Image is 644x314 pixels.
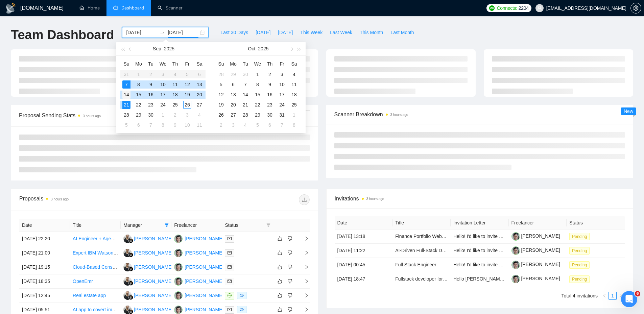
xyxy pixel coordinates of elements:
div: 3 [183,111,191,119]
button: This Week [296,27,326,38]
td: 2025-09-07 [120,79,133,90]
a: FG[PERSON_NAME] [123,278,173,284]
img: c1Tebym3BND9d52IcgAhOjDIggZNrr93DrArCnDDhQCo9DNa2fMdUdlKkX3cX7l7jn [511,232,520,241]
button: [DATE] [252,27,274,38]
time: 3 hours ago [83,114,101,118]
div: 2 [171,111,179,119]
a: [PERSON_NAME] [511,233,560,239]
th: We [252,58,264,69]
span: like [278,250,282,256]
div: 23 [147,101,155,109]
input: End date [168,29,198,36]
td: 2025-09-21 [120,100,133,110]
span: right [619,294,623,298]
img: FG [123,249,132,257]
td: 2025-10-03 [181,110,193,120]
div: 6 [229,80,237,89]
span: to [160,30,165,35]
div: [PERSON_NAME] [134,249,173,257]
td: 2025-10-01 [252,69,264,79]
button: dislike [286,249,294,257]
td: 2025-09-15 [133,90,145,100]
a: Pending [569,234,592,239]
td: 2025-10-18 [288,90,300,100]
th: We [157,58,169,69]
a: FG[PERSON_NAME] [123,236,173,241]
span: Pending [569,275,590,283]
div: 21 [122,101,130,109]
div: 19 [183,91,191,99]
div: 3 [278,70,286,78]
span: mail [228,251,232,255]
div: 7 [122,80,130,89]
div: [PERSON_NAME] [185,277,223,285]
span: 6 [635,291,640,296]
td: 2025-09-11 [169,79,181,90]
a: YN[PERSON_NAME] [174,264,223,269]
a: Fullstack developer for complete vacation rental booking platform [395,276,532,282]
div: 16 [266,91,274,99]
div: 25 [171,101,179,109]
div: 18 [290,91,298,99]
div: 14 [241,91,249,99]
button: like [276,249,284,257]
td: 2025-10-06 [133,120,145,130]
div: 2 [266,70,274,78]
img: gigradar-bm.png [128,238,133,243]
td: 2025-10-29 [252,110,264,120]
td: 2025-10-19 [215,100,227,110]
td: 2025-11-03 [227,120,239,130]
img: upwork-logo.png [489,5,495,11]
td: 2025-09-29 [227,69,239,79]
span: 2204 [519,4,529,12]
span: New [624,108,633,114]
div: 4 [290,70,298,78]
span: mail [228,237,232,241]
div: 23 [266,101,274,109]
button: Oct [248,42,256,55]
td: 2025-09-14 [120,90,133,100]
button: dislike [286,291,294,299]
td: 2025-10-31 [276,110,288,120]
td: 2025-09-24 [157,100,169,110]
div: 28 [217,70,225,78]
img: logo [5,3,16,14]
span: dislike [288,236,292,241]
span: swap-right [160,30,165,35]
span: mail [228,308,232,312]
div: 24 [159,101,167,109]
td: 2025-10-13 [227,90,239,100]
span: Pending [569,247,590,255]
div: 11 [290,80,298,89]
div: [PERSON_NAME] [185,263,223,271]
td: 2025-10-05 [215,79,227,90]
div: 30 [147,111,155,119]
td: 2025-11-01 [288,110,300,120]
button: This Month [356,27,387,38]
td: 2025-10-12 [215,90,227,100]
th: Mo [133,58,145,69]
input: Start date [126,29,157,36]
img: FG [123,291,132,300]
span: mail [228,279,232,283]
img: c1Tebym3BND9d52IcgAhOjDIggZNrr93DrArCnDDhQCo9DNa2fMdUdlKkX3cX7l7jn [511,275,520,283]
div: [PERSON_NAME] [134,306,173,313]
div: 21 [241,101,249,109]
td: 2025-10-24 [276,100,288,110]
img: gigradar-bm.png [128,252,133,257]
a: Expert IBM Watsonx Orchestrate or AI Developer for GDPR-Compliant HR agent [73,250,242,256]
div: 12 [217,91,225,99]
span: dislike [288,264,292,270]
div: 9 [266,80,274,89]
th: Tu [239,58,252,69]
img: FG [123,263,132,271]
div: 13 [195,80,204,89]
td: 2025-09-26 [181,100,193,110]
a: YN[PERSON_NAME] [174,250,223,255]
div: 15 [135,91,143,99]
img: gigradar-bm.png [128,281,133,286]
img: FG [123,306,132,314]
span: Scanner Breakdown [334,110,625,119]
td: 2025-10-14 [239,90,252,100]
div: 14 [122,91,130,99]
